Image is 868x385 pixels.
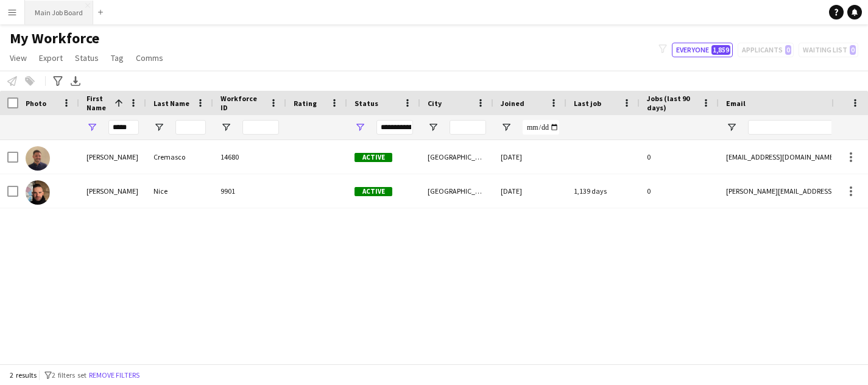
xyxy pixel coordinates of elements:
a: View [5,50,32,66]
input: Last Name Filter Input [175,120,206,135]
span: Comms [136,52,163,63]
span: Active [355,187,392,196]
app-action-btn: Export XLSX [68,74,83,88]
div: [DATE] [493,140,566,174]
span: Photo [26,99,46,108]
input: City Filter Input [450,120,486,135]
input: Joined Filter Input [523,120,559,135]
span: Last Name [153,99,189,108]
span: Jobs (last 90 days) [647,94,697,112]
img: Steven Nice [26,180,50,205]
div: [PERSON_NAME] [79,174,146,208]
span: First Name [86,94,110,112]
span: Email [726,99,746,108]
span: Joined [501,99,524,108]
input: First Name Filter Input [108,120,139,135]
span: View [10,52,27,63]
span: Rating [294,99,317,108]
span: 2 filters set [52,370,86,380]
span: Status [75,52,99,63]
a: Comms [131,50,168,66]
div: 14680 [213,140,286,174]
div: Nice [146,174,213,208]
div: 0 [640,174,719,208]
div: 1,139 days [566,174,640,208]
app-action-btn: Advanced filters [51,74,65,88]
button: Open Filter Menu [153,122,164,133]
span: My Workforce [10,29,99,48]
button: Remove filters [86,369,142,382]
button: Open Filter Menu [428,122,439,133]
span: Active [355,153,392,162]
div: Cremasco [146,140,213,174]
input: Workforce ID Filter Input [242,120,279,135]
button: Open Filter Menu [86,122,97,133]
span: City [428,99,442,108]
div: [GEOGRAPHIC_DATA] [420,174,493,208]
span: 1,859 [711,45,730,55]
button: Open Filter Menu [726,122,737,133]
a: Export [34,50,68,66]
a: Tag [106,50,129,66]
div: [GEOGRAPHIC_DATA] [420,140,493,174]
button: Everyone1,859 [672,43,733,57]
span: Workforce ID [221,94,264,112]
button: Open Filter Menu [501,122,512,133]
div: [DATE] [493,174,566,208]
button: Open Filter Menu [221,122,231,133]
button: Main Job Board [25,1,93,24]
div: 9901 [213,174,286,208]
button: Open Filter Menu [355,122,365,133]
span: Export [39,52,63,63]
a: Status [70,50,104,66]
div: 0 [640,140,719,174]
span: Status [355,99,378,108]
img: Steven Cremasco [26,146,50,171]
span: Tag [111,52,124,63]
div: [PERSON_NAME] [79,140,146,174]
span: Last job [574,99,601,108]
